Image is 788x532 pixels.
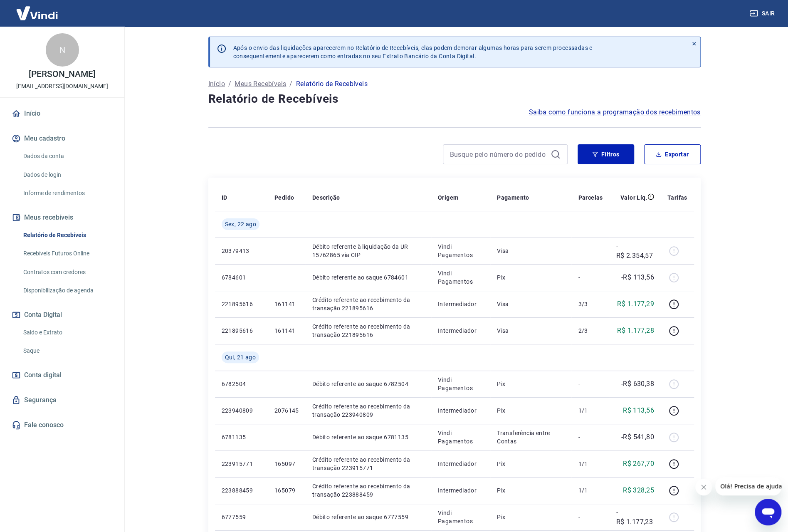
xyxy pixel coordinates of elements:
[312,193,340,202] p: Descrição
[438,300,484,308] p: Intermediador
[438,460,484,468] p: Intermediador
[438,429,484,445] p: Vindi Pagamentos
[222,460,261,468] p: 223915771
[438,509,484,525] p: Vindi Pagamentos
[438,406,484,415] p: Intermediador
[225,353,256,361] span: Qui, 21 ago
[497,380,565,388] p: Pix
[644,144,701,164] button: Exportar
[438,376,484,392] p: Vindi Pagamentos
[296,79,368,89] p: Relatório de Recebíveis
[235,79,286,89] a: Meus Recebíveis
[20,342,114,359] a: Saque
[222,273,261,282] p: 6784601
[274,406,299,415] p: 2076145
[623,406,654,416] p: R$ 113,56
[312,242,425,259] p: Débito referente à liquidação da UR 15762865 via CIP
[620,193,647,202] p: Valor Líq.
[715,477,781,495] iframe: Mensagem da empresa
[222,300,261,308] p: 221895616
[617,299,654,309] p: R$ 1.177,29
[222,247,261,255] p: 20379413
[667,193,687,202] p: Tarifas
[222,406,261,415] p: 223940809
[222,327,261,335] p: 221895616
[438,486,484,495] p: Intermediador
[497,193,529,202] p: Pagamento
[497,513,565,521] p: Pix
[438,269,484,286] p: Vindi Pagamentos
[10,208,114,227] button: Meus recebíveis
[578,406,603,415] p: 1/1
[312,455,425,472] p: Crédito referente ao recebimento da transação 223915771
[222,486,261,495] p: 223888459
[29,70,95,79] p: [PERSON_NAME]
[578,513,603,521] p: -
[222,513,261,521] p: 6777559
[274,327,299,335] p: 161141
[529,107,701,117] a: Saiba como funciona a programação dos recebimentos
[617,326,654,336] p: R$ 1.177,28
[10,306,114,324] button: Conta Digital
[450,148,547,161] input: Busque pelo número do pedido
[289,79,292,89] p: /
[20,166,114,183] a: Dados de login
[24,369,62,381] span: Conta digital
[312,322,425,339] p: Crédito referente ao recebimento da transação 221895616
[20,324,114,341] a: Saldo e Extrato
[578,433,603,441] p: -
[274,193,294,202] p: Pedido
[438,327,484,335] p: Intermediador
[222,380,261,388] p: 6782504
[748,6,778,21] button: Sair
[10,129,114,148] button: Meu cadastro
[10,416,114,434] a: Fale conosco
[623,485,654,495] p: R$ 328,25
[10,366,114,384] a: Conta digital
[438,242,484,259] p: Vindi Pagamentos
[623,459,654,469] p: R$ 267,70
[222,433,261,441] p: 6781135
[578,300,603,308] p: 3/3
[497,300,565,308] p: Visa
[312,433,425,441] p: Débito referente ao saque 6781135
[20,264,114,281] a: Contratos com credores
[312,273,425,282] p: Débito referente ao saque 6784601
[695,479,712,495] iframe: Fechar mensagem
[755,499,781,525] iframe: Botão para abrir a janela de mensagens
[312,296,425,312] p: Crédito referente ao recebimento da transação 221895616
[228,79,231,89] p: /
[274,300,299,308] p: 161141
[497,460,565,468] p: Pix
[497,327,565,335] p: Visa
[578,486,603,495] p: 1/1
[578,247,603,255] p: -
[312,482,425,499] p: Crédito referente ao recebimento da transação 223888459
[578,273,603,282] p: -
[497,486,565,495] p: Pix
[438,193,458,202] p: Origem
[621,272,654,282] p: -R$ 113,56
[621,432,654,442] p: -R$ 541,80
[208,79,225,89] a: Início
[10,104,114,123] a: Início
[20,245,114,262] a: Recebíveis Futuros Online
[222,193,227,202] p: ID
[497,247,565,255] p: Visa
[312,513,425,521] p: Débito referente ao saque 6777559
[20,148,114,165] a: Dados da conta
[578,460,603,468] p: 1/1
[497,406,565,415] p: Pix
[497,273,565,282] p: Pix
[16,82,108,91] p: [EMAIL_ADDRESS][DOMAIN_NAME]
[233,44,593,60] p: Após o envio das liquidações aparecerem no Relatório de Recebíveis, elas podem demorar algumas ho...
[274,460,299,468] p: 165097
[10,0,64,26] img: Vindi
[46,33,79,67] div: N
[274,486,299,495] p: 165079
[616,241,654,261] p: -R$ 2.354,57
[5,6,70,12] span: Olá! Precisa de ajuda?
